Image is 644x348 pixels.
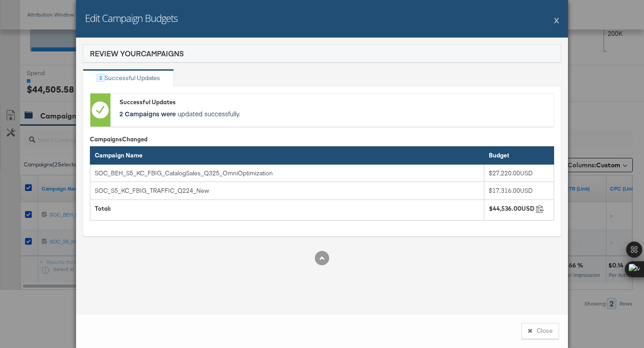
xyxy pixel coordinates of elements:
[95,169,453,178] div: SOC_BEH_S5_KC_FBIG_CatalogSales_Q325_OmniOptimization
[119,109,176,118] strong: 2 Campaigns were
[90,135,554,144] div: Campaigns Changed
[95,204,479,213] div: Total:
[85,11,178,25] h2: Edit Campaign Budgets
[90,48,184,59] div: Review Your Campaigns
[521,323,559,339] button: Close
[489,204,534,213] div: $44,536.00USD
[90,147,484,165] th: Campaign Name
[95,187,453,195] div: SOC_S5_KC_FBIG_TRAFFIC_Q224_New
[484,147,554,165] th: Budget
[119,109,549,118] p: updated successfully.
[484,182,554,200] td: $17,316.00USD
[97,74,105,82] div: 2
[119,98,549,106] div: Successful Updates
[554,11,559,29] button: X
[105,74,160,82] div: Successful Updates
[484,164,554,182] td: $27,220.00USD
